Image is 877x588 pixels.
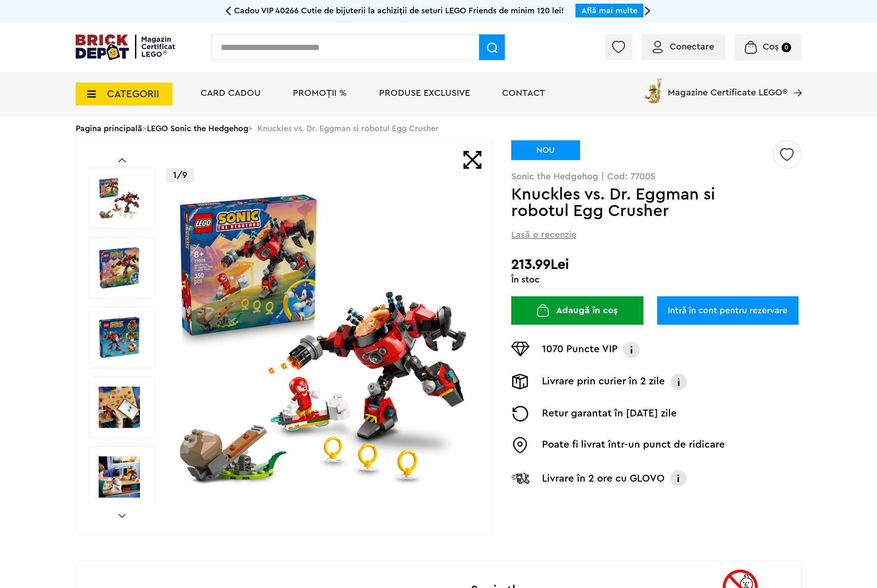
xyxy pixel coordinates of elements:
p: Poate fi livrat într-un punct de ridicare [542,437,725,454]
h1: Knuckles vs. Dr. Eggman si robotul Egg Crusher [511,186,772,219]
a: Next [118,514,126,518]
img: Easybox [511,437,530,454]
img: Livrare Glovo [511,472,530,484]
div: NOU [511,140,580,160]
span: Cadou VIP 40266 Cutie de bijuterii la achiziții de seturi LEGO Friends de minim 120 lei! [234,6,564,15]
p: Sonic the Hedgehog | Cod: 77005 [511,172,802,181]
img: Info livrare prin curier [670,374,688,390]
img: Info livrare cu GLOVO [669,469,687,488]
h2: 213.99Lei [511,256,802,273]
a: Produse exclusive [379,89,470,98]
img: Puncte VIP [511,342,530,356]
p: 1/9 [166,168,194,182]
a: Află mai multe [581,6,637,15]
div: > > Knuckles vs. Dr. Eggman si robotul Egg Crusher [76,116,802,140]
img: Knuckles vs. Dr. Eggman si robotul Egg Crusher [99,247,140,288]
small: 0 [782,43,791,52]
span: Coș [763,42,779,51]
img: Info VIP [622,342,641,358]
p: Livrare prin curier în 2 zile [542,374,665,390]
a: Magazine Certificate LEGO® [788,76,802,85]
a: Contact [502,89,545,98]
img: LEGO Sonic the Hedgehog Knuckles vs. Dr. Eggman si robotul Egg Crusher [99,456,140,498]
p: Livrare în 2 ore cu GLOVO [542,471,665,486]
p: Retur garantat în [DATE] zile [542,406,677,422]
a: Intră în cont pentru rezervare [657,296,799,325]
img: Knuckles vs. Dr. Eggman si robotul Egg Crusher [175,190,471,485]
div: În stoc [511,275,802,284]
a: Pagina principală [76,124,142,133]
a: Prev [118,158,126,162]
a: PROMOȚII % [293,89,347,98]
img: Livrare [511,374,530,389]
img: Knuckles vs. Dr. Eggman si robotul Egg Crusher [99,178,140,219]
img: Returnare [511,406,530,422]
span: Lasă o recenzie [511,228,576,241]
button: Adaugă în coș [511,296,643,325]
a: LEGO Sonic the Hedgehog [147,124,248,133]
span: Magazine Certificate LEGO® [668,76,788,97]
a: Card Cadou [201,89,261,98]
a: Conectare [653,42,714,51]
span: Conectare [670,42,714,51]
img: Seturi Lego Knuckles vs. Dr. Eggman si robotul Egg Crusher [99,387,140,428]
img: Knuckles vs. Dr. Eggman si robotul Egg Crusher LEGO 77005 [99,317,140,358]
span: CATEGORII [107,89,159,99]
p: 1070 Puncte VIP [542,342,618,358]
